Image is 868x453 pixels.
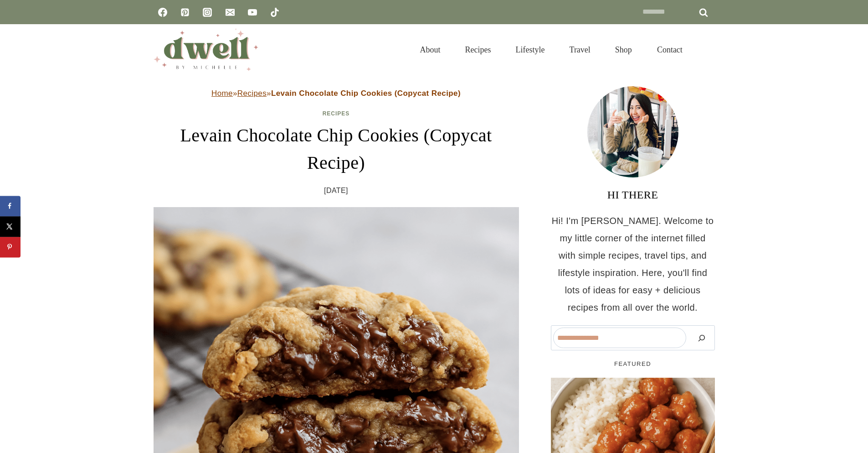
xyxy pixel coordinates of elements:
a: TikTok [266,3,284,21]
p: Hi! I'm [PERSON_NAME]. Welcome to my little corner of the internet filled with simple recipes, tr... [551,212,715,316]
a: Contact [645,34,695,66]
a: YouTube [243,3,262,21]
a: Pinterest [176,3,194,21]
a: Home [211,89,233,98]
a: Shop [603,34,644,66]
a: Instagram [198,3,216,21]
span: » » [211,89,461,98]
a: Email [221,3,239,21]
a: About [408,34,453,66]
a: Recipes [237,89,267,98]
strong: Levain Chocolate Chip Cookies (Copycat Recipe) [271,89,461,98]
a: Travel [557,34,603,66]
h3: HI THERE [551,187,715,203]
a: Recipes [453,34,503,66]
h5: FEATURED [551,359,715,369]
time: [DATE] [324,184,348,198]
a: Facebook [154,3,172,21]
button: Search [691,328,713,348]
button: View Search Form [699,42,715,57]
h1: Levain Chocolate Chip Cookies (Copycat Recipe) [154,122,519,177]
a: Lifestyle [503,34,557,66]
nav: Primary Navigation [408,34,694,66]
img: DWELL by michelle [154,29,258,71]
a: Recipes [323,110,350,117]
